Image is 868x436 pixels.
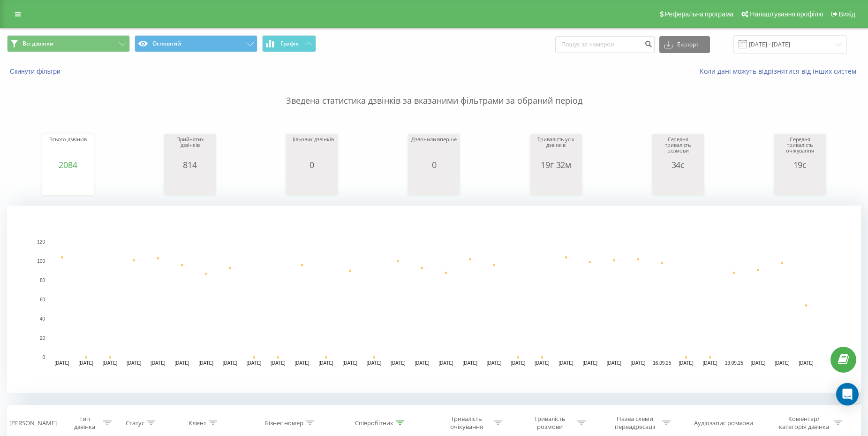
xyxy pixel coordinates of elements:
button: Всі дзвінки [7,35,130,52]
svg: A chart. [288,169,335,198]
div: Тривалість очікування [441,415,491,431]
div: Коментар/категорія дзвінка [777,415,831,431]
text: [DATE] [79,360,94,366]
text: [DATE] [438,360,453,366]
text: 40 [40,316,45,321]
text: [DATE] [607,360,622,366]
text: 80 [40,278,45,283]
text: [DATE] [535,360,550,366]
svg: A chart. [410,169,457,198]
div: Тривалість розмови [525,415,575,431]
text: [DATE] [223,360,238,366]
text: [DATE] [415,360,430,366]
div: Співробітник [355,419,393,427]
text: [DATE] [127,360,142,366]
div: Всього дзвінків [45,137,91,160]
text: [DATE] [751,360,766,366]
div: Open Intercom Messenger [836,383,859,405]
svg: A chart. [777,169,823,198]
text: [DATE] [103,360,118,366]
svg: A chart. [655,169,702,198]
input: Пошук за номером [555,36,655,53]
text: [DATE] [318,360,333,366]
span: Вихід [839,10,855,18]
div: Аудіозапис розмови [694,419,753,427]
text: [DATE] [54,360,69,366]
div: Бізнес номер [265,419,303,427]
text: [DATE] [631,360,646,366]
text: 19.09.25 [725,360,743,366]
text: 120 [37,239,45,245]
div: Цільових дзвінків [288,137,335,160]
svg: A chart. [166,169,213,198]
span: Графік [280,40,299,47]
text: [DATE] [367,360,382,366]
text: [DATE] [775,360,790,366]
text: [DATE] [198,360,213,366]
div: 814 [166,160,213,169]
text: [DATE] [247,360,262,366]
a: Коли дані можуть відрізнятися вiд інших систем [700,67,861,76]
text: 20 [40,336,45,341]
div: 0 [288,160,335,169]
div: 19г 32м [533,160,580,169]
span: Налаштування профілю [750,10,823,18]
text: [DATE] [343,360,358,366]
span: Всі дзвінки [23,40,53,47]
div: Середня тривалість розмови [655,137,702,160]
text: [DATE] [174,360,189,366]
text: [DATE] [487,360,502,366]
div: Прийнятих дзвінків [166,137,213,160]
button: Основний [135,35,257,52]
button: Графік [262,35,316,52]
text: 16.09.25 [653,360,671,366]
div: Тип дзвінка [69,415,101,431]
text: [DATE] [559,360,574,366]
div: Статус [126,419,144,427]
text: [DATE] [702,360,717,366]
text: [DATE] [463,360,478,366]
div: 19с [777,160,823,169]
text: [DATE] [391,360,406,366]
span: Реферальна програма [665,10,734,18]
text: [DATE] [294,360,309,366]
button: Скинути фільтри [7,67,65,76]
div: 2084 [45,160,91,169]
div: Тривалість усіх дзвінків [533,137,580,160]
div: Назва схеми переадресації [610,415,660,431]
div: Дзвонили вперше [410,137,457,160]
text: [DATE] [271,360,286,366]
text: 100 [37,259,45,264]
text: [DATE] [799,360,814,366]
text: 60 [40,297,45,302]
div: 34с [655,160,702,169]
div: [PERSON_NAME] [9,419,57,427]
div: Клієнт [189,419,206,427]
button: Експорт [659,36,710,53]
text: [DATE] [582,360,597,366]
svg: A chart. [7,206,861,393]
text: [DATE] [511,360,526,366]
div: 0 [410,160,457,169]
text: [DATE] [151,360,166,366]
svg: A chart. [45,169,91,198]
p: Зведена статистика дзвінків за вказаними фільтрами за обраний період [7,76,861,107]
text: [DATE] [679,360,694,366]
text: 0 [42,355,45,360]
div: Середня тривалість очікування [777,137,823,160]
svg: A chart. [533,169,580,198]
